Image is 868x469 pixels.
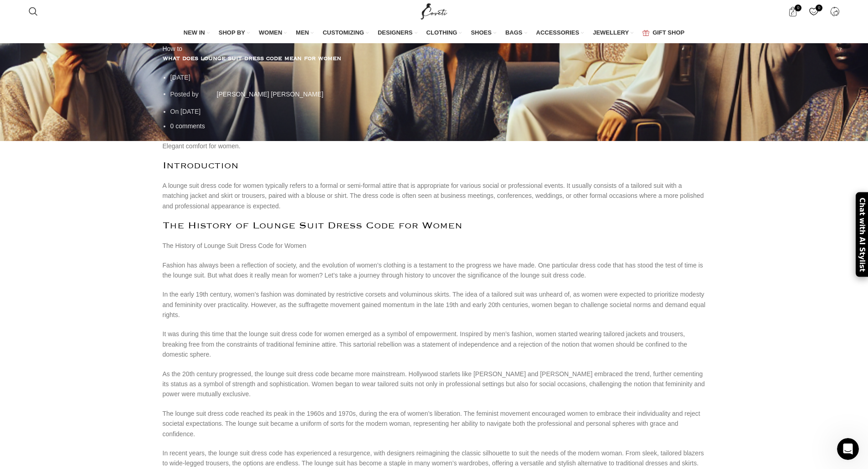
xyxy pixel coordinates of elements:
img: GiftBag [642,30,649,36]
span: 0 [816,5,822,11]
a: Site logo [419,7,449,15]
p: The lounge suit dress code reached its peak in the 1960s and 1970s, during the era of women’s lib... [163,408,706,439]
a: CUSTOMIZING [323,24,369,43]
a: JEWELLERY [593,24,633,43]
time: [DATE] [170,74,190,81]
span: 0 [795,5,801,11]
a: 0 [804,2,823,20]
a: Search [24,2,42,20]
a: BAGS [505,24,527,43]
p: Elegant comfort for women. [163,141,706,151]
h2: Introduction [163,160,706,171]
div: Main navigation [24,24,844,43]
p: In the early 19th century, women’s fashion was dominated by restrictive corsets and voluminous sk... [163,289,706,320]
a: SHOP BY [219,24,250,43]
h2: The History of Lounge Suit Dress Code for Women [163,220,706,232]
span: Posted by [170,90,199,97]
p: As the 20th century progressed, the lounge suit dress code became more mainstream. Hollywood star... [163,369,706,399]
span: comments [175,122,205,130]
a: 0 comments [170,122,205,130]
span: ACCESSORIES [536,29,580,37]
p: In recent years, the lounge suit dress code has experienced a resurgence, with designers reimagin... [163,448,706,469]
span: WOMEN [259,29,282,37]
span: SHOES [471,29,492,37]
span: SHOP BY [219,29,245,37]
a: WOMEN [259,24,287,43]
li: On [DATE] [170,106,706,116]
h1: what does lounge suit dress code mean for women [163,54,706,63]
span: 0 [170,122,174,130]
a: ACCESSORIES [536,24,584,43]
a: NEW IN [184,24,210,43]
p: It was during this time that the lounge suit dress code for women emerged as a symbol of empowerm... [163,329,706,359]
a: CLOTHING [426,24,462,43]
span: DESIGNERS [378,29,413,37]
p: Fashion has always been a reflection of society, and the evolution of women’s clothing is a testa... [163,260,706,281]
span: CUSTOMIZING [323,29,364,37]
span: CLOTHING [426,29,457,37]
div: My Wishlist [804,2,823,20]
span: JEWELLERY [593,29,629,37]
img: author-avatar [200,87,215,102]
a: 0 [783,2,802,20]
span: MEN [296,29,309,37]
a: [PERSON_NAME] [PERSON_NAME] [217,90,324,97]
a: MEN [296,24,313,43]
p: A lounge suit dress code for women typically refers to a formal or semi-formal attire that is app... [163,181,706,211]
a: How to [163,45,183,52]
a: GIFT SHOP [642,24,684,43]
iframe: Intercom live chat [837,438,859,460]
a: DESIGNERS [378,24,417,43]
span: BAGS [505,29,523,37]
a: SHOES [471,24,496,43]
p: The History of Lounge Suit Dress Code for Women [163,241,706,251]
span: NEW IN [184,29,205,37]
span: GIFT SHOP [652,29,684,37]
